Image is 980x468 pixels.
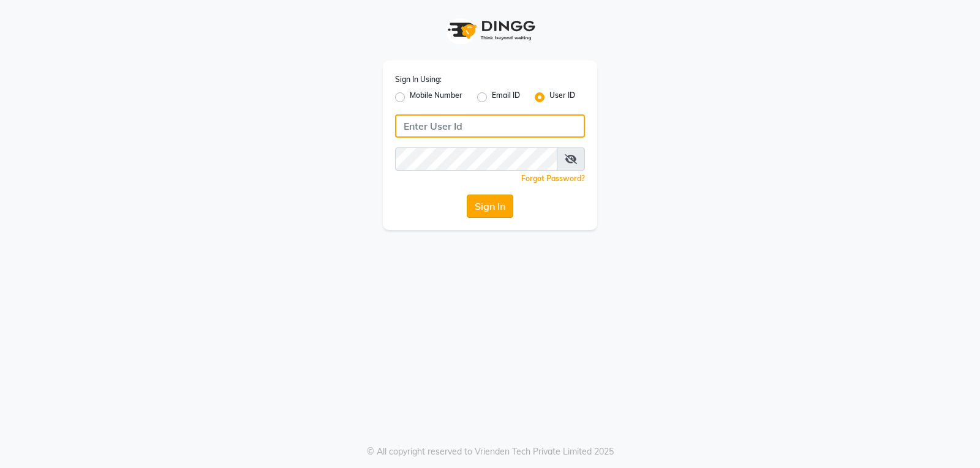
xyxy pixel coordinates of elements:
a: Forgot Password? [521,174,585,183]
label: Mobile Number [410,90,462,105]
img: logo1.svg [441,12,539,48]
input: Username [395,147,557,171]
label: Sign In Using: [395,74,442,85]
button: Sign In [467,195,513,218]
label: Email ID [492,90,520,105]
label: User ID [549,90,575,105]
input: Username [395,114,585,138]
